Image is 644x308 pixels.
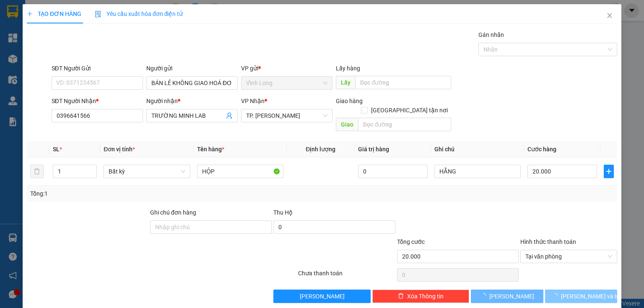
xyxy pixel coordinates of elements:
span: Xóa Thông tin [407,292,444,301]
span: Lấy hàng [336,65,360,72]
span: Định lượng [306,146,335,153]
li: VP TP. [PERSON_NAME] [58,45,112,64]
span: [PERSON_NAME] [300,292,345,301]
span: user-add [226,112,233,119]
input: Ghi chú đơn hàng [150,220,272,234]
b: 107/1 , Đường 2/9 P1, TP Vĩnh Long [4,56,49,81]
input: Dọc đường [358,118,451,131]
div: Người nhận [146,96,238,106]
span: Vĩnh Long [246,77,327,89]
label: Hình thức thanh toán [520,238,576,245]
img: logo.jpg [4,4,34,34]
span: Đơn vị tính [104,146,135,153]
input: Ghi Chú [434,165,521,178]
button: delete [30,165,44,178]
li: [PERSON_NAME] - 0931936768 [4,4,122,36]
span: Thu Hộ [273,209,293,216]
span: Giao [336,118,358,131]
span: close [606,12,613,19]
div: Người gửi [146,64,238,73]
button: [PERSON_NAME] [471,290,543,303]
img: icon [95,11,101,18]
button: Close [598,4,621,28]
button: deleteXóa Thông tin [372,290,469,303]
th: Ghi chú [431,141,524,158]
span: TP. Hồ Chí Minh [246,109,327,122]
span: [GEOGRAPHIC_DATA] tận nơi [368,106,451,115]
span: loading [480,293,489,299]
span: Giao hàng [336,98,363,104]
span: TẠO ĐƠN HÀNG [27,10,81,17]
span: SL [53,146,60,153]
span: loading [552,293,561,299]
span: [PERSON_NAME] và In [561,292,620,301]
span: Lấy [336,76,355,89]
label: Ghi chú đơn hàng [150,209,196,216]
li: VP Vĩnh Long [4,45,58,54]
div: SĐT Người Gửi [52,64,143,73]
span: Tại văn phòng [525,250,612,263]
div: Tổng: 1 [30,189,249,198]
input: VD: Bàn, Ghế [197,165,283,178]
span: Yêu cầu xuất hóa đơn điện tử [95,10,183,17]
span: Tổng cước [397,238,425,245]
span: Cước hàng [527,146,556,153]
span: plus [604,168,613,175]
span: delete [398,293,404,300]
span: environment [4,56,10,62]
div: VP gửi [241,64,332,73]
span: Tên hàng [197,146,224,153]
button: [PERSON_NAME] [273,290,370,303]
span: Giá trị hàng [358,146,389,153]
div: SĐT Người Nhận [52,96,143,106]
input: 0 [358,165,428,178]
button: [PERSON_NAME] và In [545,290,618,303]
input: Dọc đường [355,76,451,89]
span: [PERSON_NAME] [489,292,534,301]
button: plus [604,165,614,178]
span: plus [27,11,33,17]
label: Gán nhãn [478,31,504,38]
span: VP Nhận [241,98,265,104]
div: Chưa thanh toán [297,269,396,283]
span: Bất kỳ [109,165,185,178]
